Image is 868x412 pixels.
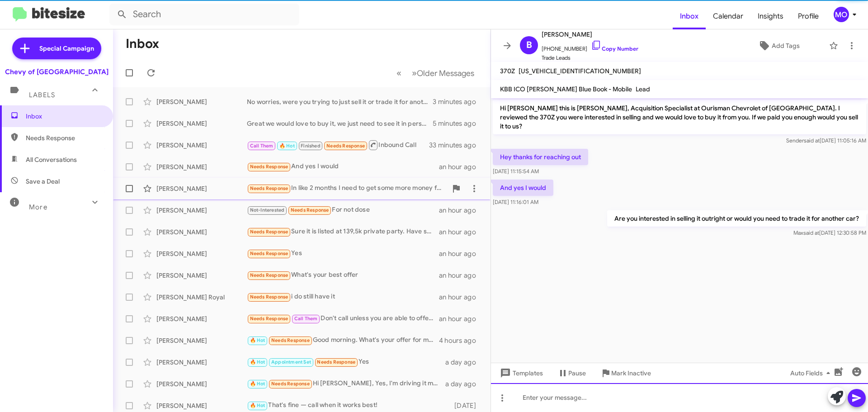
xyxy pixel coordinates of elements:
[250,359,265,365] span: 🔥 Hot
[26,177,60,186] span: Save a Deal
[291,207,329,213] span: Needs Response
[250,207,285,213] span: Not-Interested
[247,292,439,302] div: i do still have it
[109,4,299,25] input: Search
[412,67,417,79] span: »
[294,316,318,322] span: Call Them
[439,336,483,345] div: 4 hours ago
[568,365,586,381] span: Pause
[826,7,858,22] button: MO
[250,143,274,149] span: Call Them
[247,313,439,324] div: Don't call unless you are able to offer the price
[542,29,638,40] span: [PERSON_NAME]
[706,3,750,29] a: Calendar
[247,335,439,346] div: Good morning. What's your offer for my Tahoe?
[250,316,288,322] span: Needs Response
[5,67,108,76] div: Chevy of [GEOGRAPHIC_DATA]
[804,137,820,144] span: said at
[445,379,483,388] div: a day ago
[500,67,515,75] span: 370Z
[29,91,55,99] span: Labels
[156,336,247,345] div: [PERSON_NAME]
[156,119,247,128] div: [PERSON_NAME]
[636,85,650,93] span: Lead
[247,227,439,237] div: Sure it is listed at 139,5k private party. Have serious interest. 601 miles. 2025 Cayenne Coupe GTs
[250,164,288,170] span: Needs Response
[493,199,538,205] span: [DATE] 11:16:01 AM
[439,227,483,237] div: an hour ago
[439,206,483,215] div: an hour ago
[247,97,433,106] div: No worries, were you trying to just sell it or trade it for another car?
[271,381,310,387] span: Needs Response
[26,155,77,164] span: All Conversations
[39,44,94,53] span: Special Campaign
[156,206,247,215] div: [PERSON_NAME]
[250,381,265,387] span: 🔥 Hot
[326,143,365,149] span: Needs Response
[429,141,483,150] div: 33 minutes ago
[156,227,247,237] div: [PERSON_NAME]
[250,251,288,256] span: Needs Response
[433,119,483,128] div: 5 minutes ago
[250,403,265,408] span: 🔥 Hot
[271,337,310,343] span: Needs Response
[247,270,439,280] div: What's your best offer
[156,379,247,388] div: [PERSON_NAME]
[593,365,658,381] button: Mark Inactive
[786,137,866,144] span: Sender [DATE] 11:05:16 AM
[156,293,247,302] div: [PERSON_NAME] Royal
[396,67,401,79] span: «
[791,3,826,29] a: Profile
[247,248,439,259] div: Yes
[417,68,474,78] span: Older Messages
[500,85,632,93] span: KBB ICO [PERSON_NAME] Blue Book - Mobile
[156,162,247,171] div: [PERSON_NAME]
[156,271,247,280] div: [PERSON_NAME]
[156,184,247,193] div: [PERSON_NAME]
[542,53,638,62] span: Trade Leads
[493,149,588,165] p: Hey thanks for reaching out
[498,365,543,381] span: Templates
[591,45,638,52] a: Copy Number
[271,359,311,365] span: Appointment Set
[126,37,159,51] h1: Inbox
[673,3,706,29] a: Inbox
[247,205,439,215] div: For not dose
[611,365,651,381] span: Mark Inactive
[156,358,247,367] div: [PERSON_NAME]
[247,379,445,389] div: Hi [PERSON_NAME], Yes, I'm driving it my Trax. Thank you.
[790,365,834,381] span: Auto Fields
[803,229,819,236] span: said at
[317,359,355,365] span: Needs Response
[29,203,47,211] span: More
[250,272,288,278] span: Needs Response
[406,64,480,82] button: Next
[550,365,593,381] button: Pause
[247,357,445,367] div: Yes
[439,271,483,280] div: an hour ago
[391,64,407,82] button: Previous
[156,249,247,258] div: [PERSON_NAME]
[526,38,532,52] span: B
[491,365,550,381] button: Templates
[750,3,791,29] a: Insights
[439,293,483,302] div: an hour ago
[250,337,265,343] span: 🔥 Hot
[156,141,247,150] div: [PERSON_NAME]
[250,294,288,300] span: Needs Response
[247,400,450,411] div: That's fine — call when it works best!
[493,168,539,175] span: [DATE] 11:15:54 AM
[439,162,483,171] div: an hour ago
[607,210,866,227] p: Are you interested in selling it outright or would you need to trade it for another car?
[793,229,866,236] span: Max [DATE] 12:30:58 PM
[439,249,483,258] div: an hour ago
[12,38,101,59] a: Special Campaign
[542,40,638,53] span: [PHONE_NUMBER]
[433,97,483,106] div: 3 minutes ago
[772,38,800,54] span: Add Tags
[156,314,247,323] div: [PERSON_NAME]
[493,100,866,134] p: Hi [PERSON_NAME] this is [PERSON_NAME], Acquisition Specialist at Ourisman Chevrolet of [GEOGRAPH...
[250,229,288,235] span: Needs Response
